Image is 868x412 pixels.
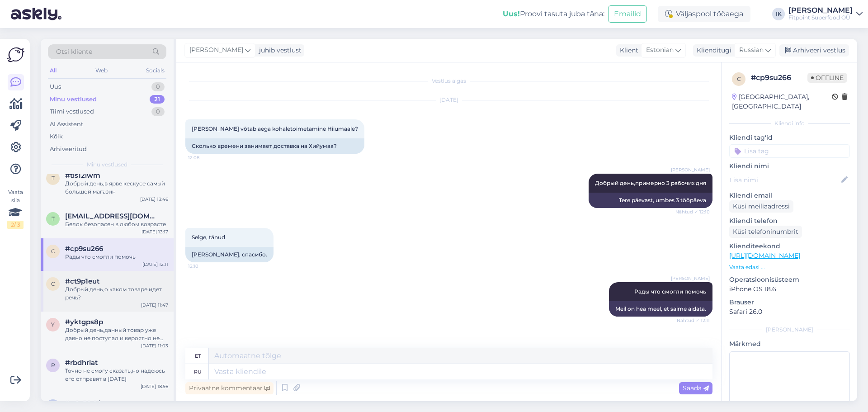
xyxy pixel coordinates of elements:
[65,245,103,253] span: #cp9su266
[609,301,712,317] div: Meil on hea meel, et saime aidata.
[729,251,800,260] a: [URL][DOMAIN_NAME]
[50,120,83,129] div: AI Assistent
[7,188,24,229] div: Vaata siia
[50,95,97,104] div: Minu vestlused
[7,221,24,229] div: 2 / 3
[729,284,850,294] p: iPhone OS 18.6
[185,382,274,394] div: Privaatne kommentaar
[729,263,850,271] p: Vaata edasi ...
[729,326,850,334] div: [PERSON_NAME]
[50,82,61,91] div: Uus
[729,133,850,142] p: Kliendi tag'id
[50,132,63,141] div: Kõik
[739,45,764,55] span: Russian
[65,326,168,342] div: Добрый день,данный товар уже давно не поступал и вероятно не поступит
[788,7,863,21] a: [PERSON_NAME]Fitpoint Superfood OÜ
[50,107,94,116] div: Tiimi vestlused
[189,45,243,55] span: [PERSON_NAME]
[729,200,793,213] div: Küsi meiliaadressi
[671,275,710,282] span: [PERSON_NAME]
[729,226,802,238] div: Küsi telefoninumbrit
[65,399,100,407] span: #q6a58rkj
[151,82,165,91] div: 0
[671,166,710,173] span: [PERSON_NAME]
[65,253,168,261] div: Рады что смогли помочь
[65,220,168,228] div: Белок безопасен в любом возрасте
[192,125,358,132] span: [PERSON_NAME] võtab aega kohaletoimetamine Hiiumaale?
[729,275,850,284] p: Operatsioonisüsteem
[729,216,850,226] p: Kliendi telefon
[50,145,87,154] div: Arhiveeritud
[729,339,850,349] p: Märkmed
[65,359,98,367] span: #rbdhrlat
[595,180,706,186] span: Добрый день,примерно 3 рабочих дня
[737,76,741,82] span: c
[503,9,520,18] b: Uus!
[503,9,604,19] div: Proovi tasuta juba täna:
[729,307,850,317] p: Safari 26.0
[185,138,364,154] div: Сколько времени занимает доставка на Хийумаа?
[683,384,709,392] span: Saada
[729,119,850,128] div: Kliendi info
[141,302,168,308] div: [DATE] 11:47
[65,277,99,285] span: #ct9p1eut
[255,46,302,55] div: juhib vestlust
[788,14,853,21] div: Fitpoint Superfood OÜ
[144,65,166,76] div: Socials
[658,6,750,22] div: Väljaspool tööaega
[634,288,706,295] span: Рады что смогли помочь
[188,154,222,161] span: 12:08
[185,77,712,85] div: Vestlus algas
[732,92,832,111] div: [GEOGRAPHIC_DATA], [GEOGRAPHIC_DATA]
[589,193,712,208] div: Tere päevast, umbes 3 tööpäeva
[195,348,201,364] div: et
[729,298,850,307] p: Brauser
[676,317,710,324] span: Nähtud ✓ 12:11
[807,73,847,83] span: Offline
[65,171,100,180] span: #tls12lwm
[48,65,58,76] div: All
[94,65,109,76] div: Web
[150,95,165,104] div: 21
[729,144,850,158] input: Lisa tag
[51,362,55,369] span: r
[52,175,55,181] span: t
[772,8,785,20] div: IK
[51,248,55,255] span: c
[693,46,731,55] div: Klienditugi
[142,228,168,235] div: [DATE] 13:17
[65,285,168,302] div: Добрый день,о каком товаре идет речь?
[51,321,55,328] span: y
[65,180,168,196] div: Добрый день,в ярве кескусе самый большой магазин
[142,261,168,268] div: [DATE] 12:11
[779,44,849,57] div: Arhiveeri vestlus
[730,175,840,185] input: Lisa nimi
[141,342,168,349] div: [DATE] 11:03
[616,46,638,55] div: Klient
[151,107,165,116] div: 0
[675,208,710,215] span: Nähtud ✓ 12:10
[188,263,222,270] span: 12:10
[751,72,807,83] div: # cp9su266
[65,367,168,383] div: Точно не смогу сказать,но надеюсь его отправят в [DATE]
[51,280,55,287] span: c
[194,364,202,379] div: ru
[729,161,850,171] p: Kliendi nimi
[65,212,159,220] span: troon24@hot.ee
[141,383,168,390] div: [DATE] 18:56
[729,191,850,200] p: Kliendi email
[87,161,127,169] span: Minu vestlused
[65,318,103,326] span: #yktgps8p
[608,5,647,23] button: Emailid
[185,247,274,262] div: [PERSON_NAME], спасибо.
[140,196,168,203] div: [DATE] 13:46
[192,234,225,241] span: Selge, tänud
[7,46,24,63] img: Askly Logo
[56,47,92,57] span: Otsi kliente
[788,7,853,14] div: [PERSON_NAME]
[646,45,674,55] span: Estonian
[52,215,55,222] span: t
[729,242,850,251] p: Klienditeekond
[185,96,712,104] div: [DATE]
